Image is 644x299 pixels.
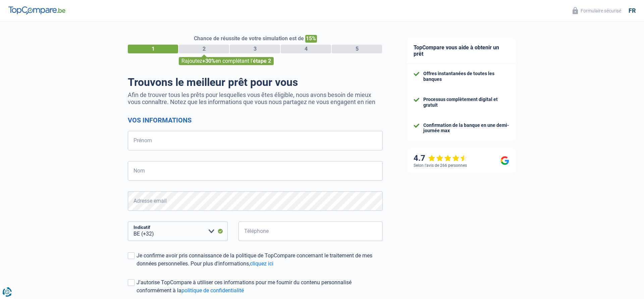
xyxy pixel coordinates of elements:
[332,45,382,53] div: 5
[414,163,467,168] div: Selon l’avis de 266 personnes
[305,35,317,43] span: 15%
[8,6,65,14] img: TopCompare Logo
[230,45,280,53] div: 3
[137,279,383,295] div: J'autorise TopCompare à utiliser ces informations pour me fournir du contenu personnalisé conform...
[128,116,383,124] h2: Vos informations
[181,287,244,294] a: politique de confidentialité
[250,260,273,267] a: cliquez ici
[569,5,625,16] button: Formulaire sécurisé
[407,38,516,64] div: TopCompare vous aide à obtenir un prêt
[179,57,274,65] div: Rajoutez en complétant l'
[194,35,304,42] span: Chance de réussite de votre simulation est de
[179,45,229,53] div: 2
[414,153,468,163] div: 4.7
[423,122,509,134] div: Confirmation de la banque en une demi-journée max
[423,71,509,82] div: Offres instantanées de toutes les banques
[128,91,383,105] p: Afin de trouver tous les prêts pour lesquelles vous êtes éligible, nous avons besoin de mieux vou...
[629,7,636,14] div: fr
[128,76,383,89] h1: Trouvons le meilleur prêt pour vous
[281,45,331,53] div: 4
[137,252,383,268] div: Je confirme avoir pris connaissance de la politique de TopCompare concernant le traitement de mes...
[423,97,509,108] div: Processus complètement digital et gratuit
[238,221,383,241] input: 401020304
[128,45,178,53] div: 1
[202,58,215,64] span: +30%
[253,58,271,64] span: étape 2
